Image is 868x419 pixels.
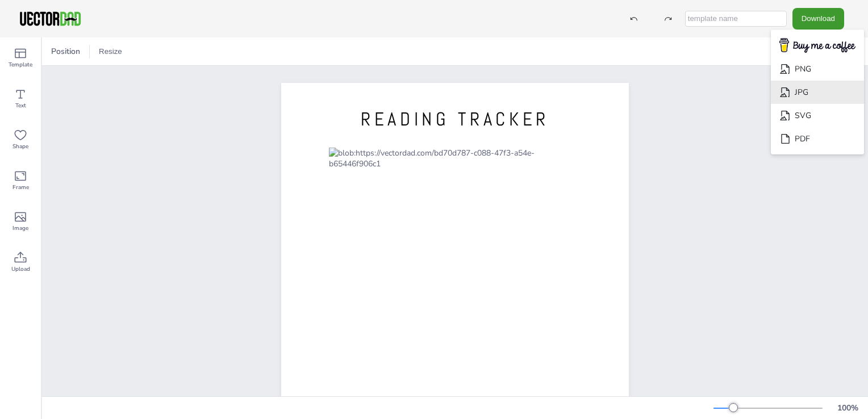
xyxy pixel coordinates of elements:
[361,107,549,131] span: READING TRACKER
[685,11,787,27] input: template name
[49,46,82,57] span: Position
[771,81,864,104] li: JPG
[12,224,28,233] span: Image
[771,127,864,150] li: PDF
[11,265,30,274] span: Upload
[12,183,29,192] span: Frame
[771,30,864,155] ul: Download
[772,35,863,57] img: buymecoffee.png
[18,10,82,27] img: VectorDad-1.png
[792,8,844,29] button: Download
[771,57,864,81] li: PNG
[94,43,127,61] button: Resize
[12,142,28,151] span: Shape
[15,101,26,110] span: Text
[9,60,32,69] span: Template
[834,403,861,413] div: 100 %
[771,104,864,127] li: SVG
